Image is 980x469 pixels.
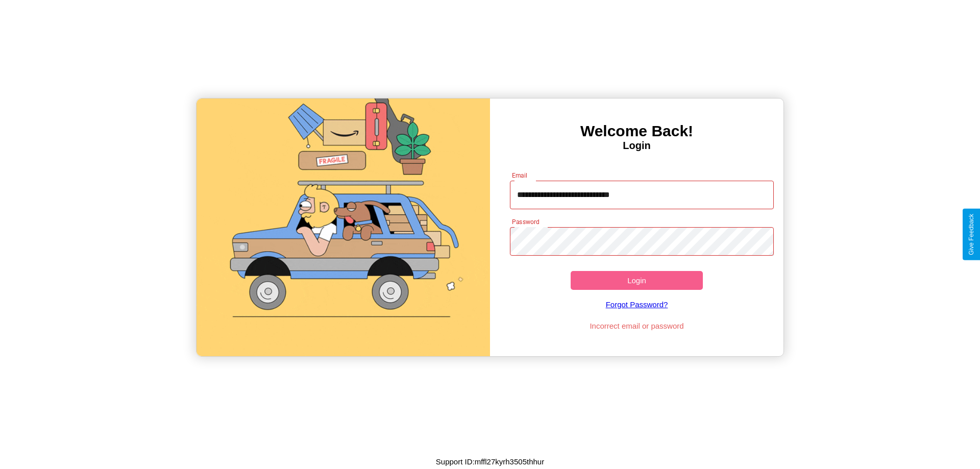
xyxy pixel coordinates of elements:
[197,98,490,356] img: gif
[505,290,769,319] a: Forgot Password?
[512,217,539,226] label: Password
[490,122,783,140] h3: Welcome Back!
[436,455,544,468] p: Support ID: mffl27kyrh3505thhur
[571,271,703,290] button: Login
[490,140,783,152] h4: Login
[512,171,528,180] label: Email
[505,319,769,333] p: Incorrect email or password
[968,214,975,255] div: Give Feedback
